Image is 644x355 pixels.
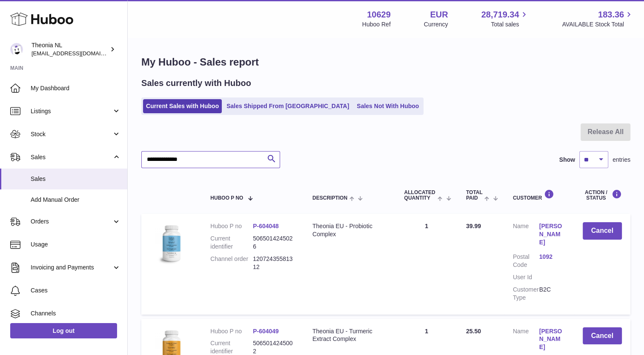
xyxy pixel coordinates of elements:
[253,235,295,251] dd: 5065014245026
[31,175,121,183] span: Sales
[31,309,121,318] span: Channels
[210,327,253,335] dt: Huboo P no
[141,77,251,89] h2: Sales currently with Huboo
[466,223,481,229] span: 39.99
[210,235,253,251] dt: Current identifier
[598,9,624,20] span: 183.36
[513,222,539,249] dt: Name
[31,107,112,115] span: Listings
[141,55,630,69] h1: My Huboo - Sales report
[466,328,481,335] span: 25.50
[10,323,117,338] a: Log out
[481,9,529,29] a: 28,719.34 Total sales
[31,130,112,138] span: Stock
[31,286,121,295] span: Cases
[424,20,448,29] div: Currency
[312,327,387,344] div: Theonia EU - Turmeric Extract Complex
[430,9,448,20] strong: EUR
[583,222,622,240] button: Cancel
[466,190,483,201] span: Total paid
[513,327,539,354] dt: Name
[513,273,539,281] dt: User Id
[539,286,566,302] dd: B2C
[583,189,622,201] div: Action / Status
[395,214,457,314] td: 1
[253,328,279,335] a: P-604049
[312,195,347,201] span: Description
[562,9,634,29] a: 183.36 AVAILABLE Stock Total
[210,255,253,271] dt: Channel order
[31,84,121,92] span: My Dashboard
[31,218,112,226] span: Orders
[513,189,566,201] div: Customer
[10,43,23,56] img: info@wholesomegoods.eu
[31,153,112,161] span: Sales
[31,263,112,272] span: Invoicing and Payments
[367,9,391,20] strong: 10629
[143,99,222,113] a: Current Sales with Huboo
[31,240,121,249] span: Usage
[539,327,566,352] a: [PERSON_NAME]
[583,327,622,345] button: Cancel
[150,222,192,265] img: 106291725893057.jpg
[539,222,566,246] a: [PERSON_NAME]
[31,41,108,57] div: Theonia NL
[210,222,253,230] dt: Huboo P no
[539,253,566,261] a: 1092
[513,286,539,302] dt: Customer Type
[362,20,391,29] div: Huboo Ref
[562,20,634,29] span: AVAILABLE Stock Total
[31,196,121,204] span: Add Manual Order
[253,223,279,229] a: P-604048
[513,253,539,269] dt: Postal Code
[481,9,519,20] span: 28,719.34
[210,195,243,201] span: Huboo P no
[491,20,529,29] span: Total sales
[404,190,435,201] span: ALLOCATED Quantity
[223,99,352,113] a: Sales Shipped From [GEOGRAPHIC_DATA]
[354,99,422,113] a: Sales Not With Huboo
[613,156,630,164] span: entries
[559,156,575,164] label: Show
[31,50,125,57] span: [EMAIL_ADDRESS][DOMAIN_NAME]
[312,222,387,238] div: Theonia EU - Probiotic Complex
[253,255,295,271] dd: 12072435581312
